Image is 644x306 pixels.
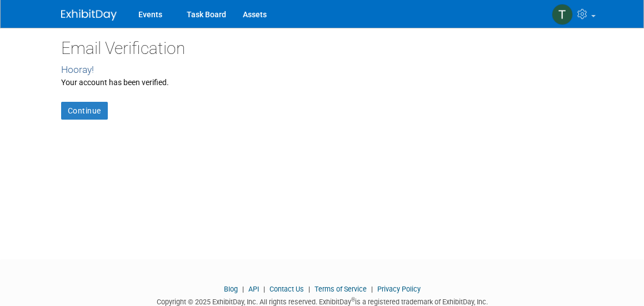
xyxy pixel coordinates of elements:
[314,285,367,293] a: Terms of Service
[224,285,238,293] a: Blog
[269,285,304,293] a: Contact Us
[351,297,355,303] sup: ®
[61,9,117,21] img: ExhibitDay
[377,285,421,293] a: Privacy Policy
[368,285,376,293] span: |
[61,102,108,120] a: Continue
[61,39,583,57] h2: Email Verification
[261,285,268,293] span: |
[239,285,247,293] span: |
[61,63,583,77] div: Hooray!
[552,4,573,25] img: Travis Stewart
[61,77,583,88] div: Your account has been verified.
[248,285,259,293] a: API
[306,285,313,293] span: |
